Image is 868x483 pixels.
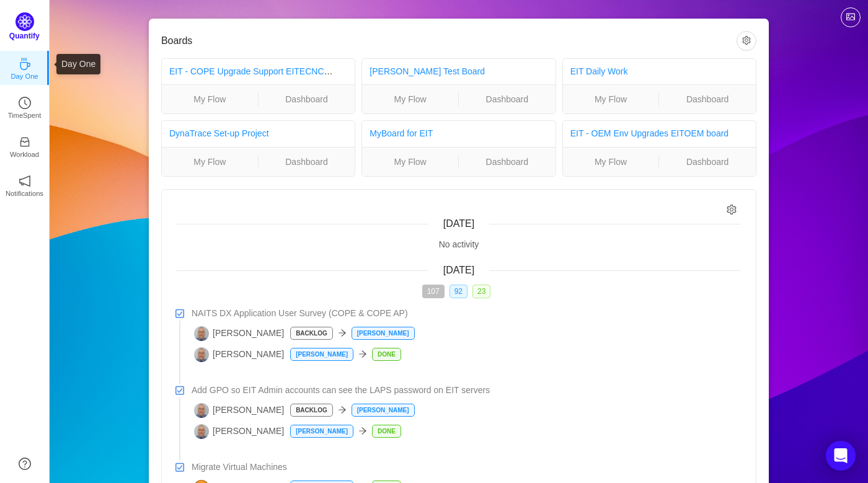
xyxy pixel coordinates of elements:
p: Done [373,348,401,360]
span: [PERSON_NAME] [194,424,284,439]
p: [PERSON_NAME] [291,425,353,437]
a: icon: notificationNotifications [19,179,31,191]
span: [PERSON_NAME] [194,403,284,418]
i: icon: arrow-right [338,405,347,414]
a: icon: clock-circleTimeSpent [19,100,31,113]
span: 92 [449,285,467,298]
p: Done [373,425,401,437]
button: icon: picture [841,7,861,27]
a: icon: coffeeDay One [19,61,31,74]
p: [PERSON_NAME] [352,327,414,339]
p: Notifications [6,188,43,199]
span: 107 [422,285,445,298]
a: icon: question-circle [19,458,31,470]
a: DynaTrace Set-up Project [169,128,269,138]
a: My Flow [162,155,258,169]
a: MyBoard for EIT [370,128,433,138]
p: Backlog [291,327,332,339]
p: [PERSON_NAME] [352,404,414,416]
a: Add GPO so EIT Admin accounts can see the LAPS password on EIT servers [192,384,741,397]
i: icon: arrow-right [338,329,347,337]
a: EIT - COPE Upgrade Support EITECNC board [169,66,348,76]
span: [PERSON_NAME] [194,347,284,362]
span: Add GPO so EIT Admin accounts can see the LAPS password on EIT servers [192,384,490,397]
a: My Flow [563,155,659,169]
p: TimeSpent [8,110,42,121]
a: Dashboard [459,155,556,169]
i: icon: arrow-right [358,350,367,358]
p: Day One [11,71,38,82]
i: icon: arrow-right [358,427,367,435]
img: MP [194,347,209,362]
a: EIT - OEM Env Upgrades EITOEM board [570,128,728,138]
a: Dashboard [259,92,355,106]
span: Migrate Virtual Machines [192,461,287,474]
div: No activity [177,238,741,251]
button: icon: setting [737,31,756,51]
span: [DATE] [443,265,474,275]
a: EIT Daily Work [570,66,628,76]
a: Dashboard [259,155,355,169]
i: icon: inbox [19,136,31,148]
div: Open Intercom Messenger [826,441,856,471]
img: Quantify [15,12,34,31]
p: Workload [10,149,39,160]
p: [PERSON_NAME] [291,348,353,360]
img: MP [194,326,209,341]
a: [PERSON_NAME] Test Board [370,66,485,76]
i: icon: notification [19,175,31,187]
h3: Boards [161,35,737,47]
span: NAITS DX Application User Survey (COPE & COPE AP) [192,307,408,320]
p: Quantify [9,30,40,42]
a: Migrate Virtual Machines [192,461,741,474]
span: [PERSON_NAME] [194,326,284,341]
a: NAITS DX Application User Survey (COPE & COPE AP) [192,307,741,320]
a: My Flow [362,92,458,106]
p: Backlog [291,404,332,416]
a: My Flow [563,92,659,106]
a: My Flow [362,155,458,169]
i: icon: clock-circle [19,97,31,109]
a: My Flow [162,92,258,106]
a: Dashboard [659,155,756,169]
i: icon: setting [727,205,737,215]
span: 23 [472,285,490,298]
a: Dashboard [459,92,556,106]
a: Dashboard [659,92,756,106]
img: MP [194,424,209,439]
img: MP [194,403,209,418]
i: icon: coffee [19,58,31,70]
a: icon: inboxWorkload [19,140,31,152]
span: [DATE] [443,218,474,229]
